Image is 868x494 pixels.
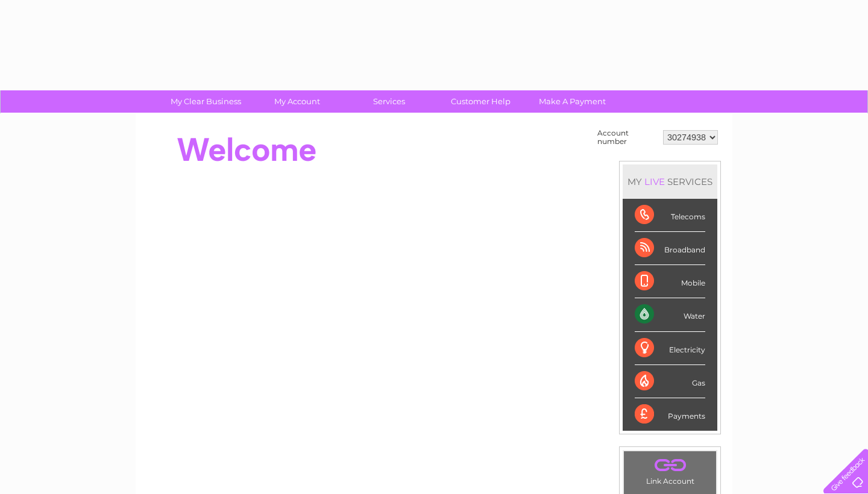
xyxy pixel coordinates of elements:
[635,398,705,431] div: Payments
[594,126,660,149] td: Account number
[623,164,717,199] div: MY SERVICES
[339,90,439,113] a: Services
[635,232,705,265] div: Broadband
[156,90,256,113] a: My Clear Business
[635,199,705,232] div: Telecoms
[642,176,667,187] div: LIVE
[635,365,705,398] div: Gas
[523,90,622,113] a: Make A Payment
[627,454,713,475] a: .
[248,90,347,113] a: My Account
[431,90,530,113] a: Customer Help
[635,298,705,331] div: Water
[635,265,705,298] div: Mobile
[635,332,705,365] div: Electricity
[623,451,717,489] td: Link Account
